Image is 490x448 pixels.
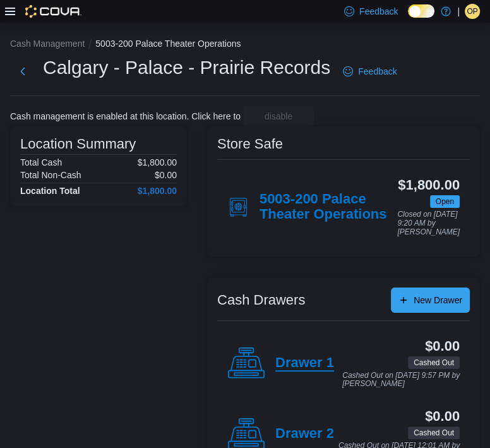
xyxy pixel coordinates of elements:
[275,355,334,372] h4: Drawer 1
[358,65,397,78] span: Feedback
[243,106,314,126] button: disable
[138,186,177,196] h4: $1,800.00
[408,356,460,369] span: Cashed Out
[138,157,177,167] p: $1,800.00
[436,196,454,207] span: Open
[338,59,402,84] a: Feedback
[20,136,136,152] h3: Location Summary
[217,293,305,308] h3: Cash Drawers
[408,18,409,18] span: Dark Mode
[414,294,462,306] span: New Drawer
[408,4,434,18] input: Dark Mode
[20,157,62,167] h6: Total Cash
[467,4,477,19] span: OP
[465,4,480,19] div: Olivia Palmiere
[408,427,460,439] span: Cashed Out
[425,409,460,424] h3: $0.00
[25,5,81,18] img: Cova
[342,372,460,389] p: Cashed Out on [DATE] 9:57 PM by [PERSON_NAME]
[43,55,330,80] h1: Calgary - Palace - Prairie Records
[20,170,81,180] h6: Total Non-Cash
[217,136,283,152] h3: Store Safe
[260,191,397,223] h4: 5003-200 Palace Theater Operations
[414,357,454,368] span: Cashed Out
[391,288,470,313] button: New Drawer
[155,170,177,180] p: $0.00
[425,339,460,354] h3: $0.00
[457,4,460,19] p: |
[10,39,85,49] button: Cash Management
[10,59,35,84] button: Next
[398,178,460,193] h3: $1,800.00
[10,111,241,121] p: Cash management is enabled at this location. Click here to
[265,110,292,123] span: disable
[414,427,454,439] span: Cashed Out
[95,39,241,49] button: 5003-200 Palace Theater Operations
[10,37,480,52] nav: An example of EuiBreadcrumbs
[430,195,460,208] span: Open
[20,186,80,196] h4: Location Total
[275,426,334,442] h4: Drawer 2
[397,210,460,236] p: Closed on [DATE] 9:20 AM by [PERSON_NAME]
[359,5,398,18] span: Feedback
